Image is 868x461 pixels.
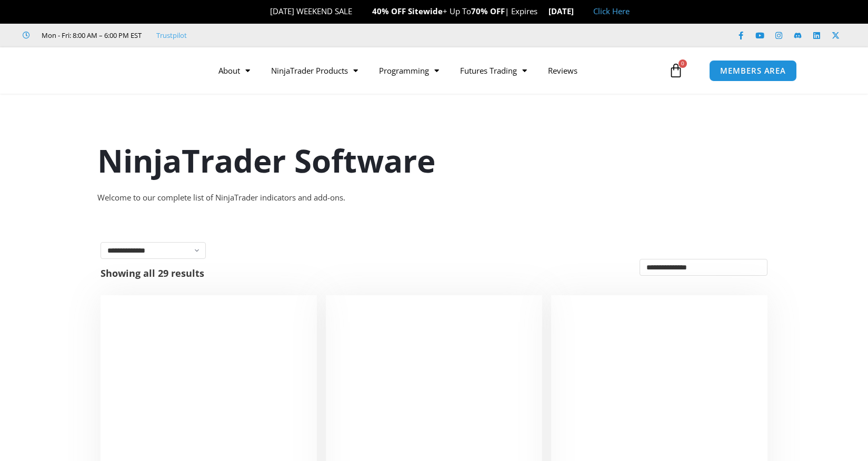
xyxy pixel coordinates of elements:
[39,29,142,42] span: Mon - Fri: 8:00 AM – 6:00 PM EST
[368,58,450,83] a: Programming
[640,259,767,276] select: Shop order
[679,59,687,68] span: 0
[450,58,537,83] a: Futures Trading
[537,58,588,83] a: Reviews
[574,7,582,15] img: 🏭
[261,58,368,83] a: NinjaTrader Products
[97,191,771,205] div: Welcome to our complete list of NinjaTrader indicators and add-ons.
[372,6,443,16] strong: 40% OFF Sitewide
[471,6,505,16] strong: 70% OFF
[593,6,630,16] a: Click Here
[156,29,187,42] a: Trustpilot
[57,52,170,89] img: LogoAI | Affordable Indicators – NinjaTrader
[353,7,361,15] img: 🎉
[720,67,786,75] span: MEMBERS AREA
[261,6,548,16] span: [DATE] WEEKEND SALE + Up To | Expires
[208,58,666,83] nav: Menu
[709,60,797,82] a: MEMBERS AREA
[97,138,771,183] h1: NinjaTrader Software
[548,6,583,16] strong: [DATE]
[538,7,546,15] img: ⌛
[101,268,204,278] p: Showing all 29 results
[208,58,261,83] a: About
[653,55,699,86] a: 0
[262,7,270,15] img: 🛠️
